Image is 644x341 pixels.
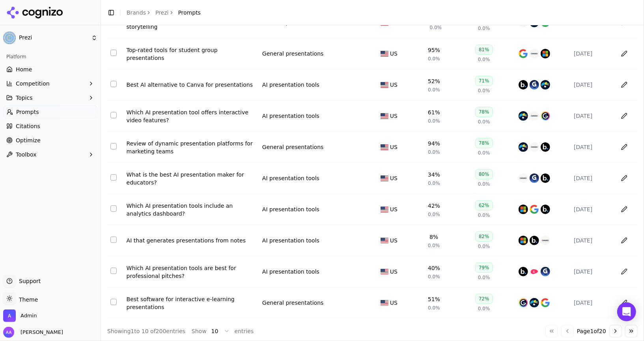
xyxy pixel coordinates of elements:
[428,56,440,62] span: 0.0%
[541,173,550,183] img: beautiful.ai
[110,237,117,243] button: Select row 8
[475,76,493,86] div: 71%
[478,25,490,32] span: 0.0%
[475,200,493,211] div: 62%
[519,236,528,245] img: microsoft
[3,50,97,63] div: Platform
[381,82,388,88] img: US flag
[618,110,631,122] button: Edit in sheet
[428,171,440,179] div: 34%
[530,236,539,245] img: beautiful.ai
[16,108,39,116] span: Prompts
[530,205,539,214] img: google
[262,81,319,89] a: AI presentation tools
[110,205,117,212] button: Select row 7
[541,267,550,276] img: gamma
[618,141,631,153] button: Edit in sheet
[262,299,324,307] a: General presentations
[235,327,254,335] span: entries
[16,151,37,158] span: Toolbox
[127,202,256,218] a: Which AI presentation tools include an analytics dashboard?
[262,50,324,58] a: General presentations
[390,205,398,213] span: US
[127,108,256,124] a: Which AI presentation tool offers interactive video features?
[574,268,611,276] div: [DATE]
[530,49,539,58] img: canva
[541,80,550,89] img: visme
[574,81,611,89] div: [DATE]
[541,236,550,245] img: canva
[475,231,493,242] div: 82%
[262,112,319,120] a: AI presentation tools
[16,277,41,285] span: Support
[574,112,611,120] div: [DATE]
[16,122,40,130] span: Citations
[3,327,14,338] img: Alp Aysan
[381,207,388,212] img: US flag
[390,143,398,151] span: US
[428,46,440,54] div: 95%
[381,51,388,57] img: US flag
[390,299,398,307] span: US
[127,171,256,186] a: What is the best AI presentation maker for educators?
[478,56,490,63] span: 0.0%
[390,112,398,120] span: US
[127,237,256,244] div: AI that generates presentations from notes
[110,299,117,305] button: Select row 10
[381,269,388,275] img: US flag
[574,299,611,307] div: [DATE]
[618,234,631,247] button: Edit in sheet
[618,172,631,184] button: Edit in sheet
[262,205,319,213] div: AI presentation tools
[381,144,388,150] img: US flag
[110,268,117,274] button: Select row 9
[262,268,319,276] div: AI presentation tools
[428,108,440,116] div: 61%
[618,203,631,216] button: Edit in sheet
[16,296,38,303] span: Theme
[519,111,528,121] img: visme
[574,237,611,244] div: [DATE]
[574,205,611,213] div: [DATE]
[127,9,146,16] a: Brands
[618,296,631,309] button: Edit in sheet
[541,205,550,214] img: beautiful.ai
[478,119,490,125] span: 0.0%
[3,32,16,44] img: Prezi
[3,91,97,104] button: Topics
[541,111,550,121] img: genially
[127,46,256,62] a: Top-rated tools for student group presentations
[519,142,528,152] img: visme
[617,302,636,321] div: Open Intercom Messenger
[519,49,528,58] img: google
[16,80,50,88] span: Competition
[3,327,63,338] button: Open user button
[262,174,319,182] a: AI presentation tools
[530,173,539,183] img: gamma
[478,212,490,218] span: 0.0%
[428,295,440,303] div: 51%
[16,136,41,144] span: Optimize
[530,142,539,152] img: canva
[519,267,528,276] img: beautiful.ai
[127,81,256,89] a: Best AI alternative to Canva for presentations
[16,65,32,73] span: Home
[478,88,490,94] span: 0.0%
[478,181,490,187] span: 0.0%
[428,202,440,210] div: 42%
[127,9,201,17] nav: breadcrumb
[478,274,490,281] span: 0.0%
[390,81,398,89] span: US
[381,238,388,244] img: US flag
[262,143,324,151] a: General presentations
[574,50,611,58] div: [DATE]
[3,134,97,147] a: Optimize
[390,174,398,182] span: US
